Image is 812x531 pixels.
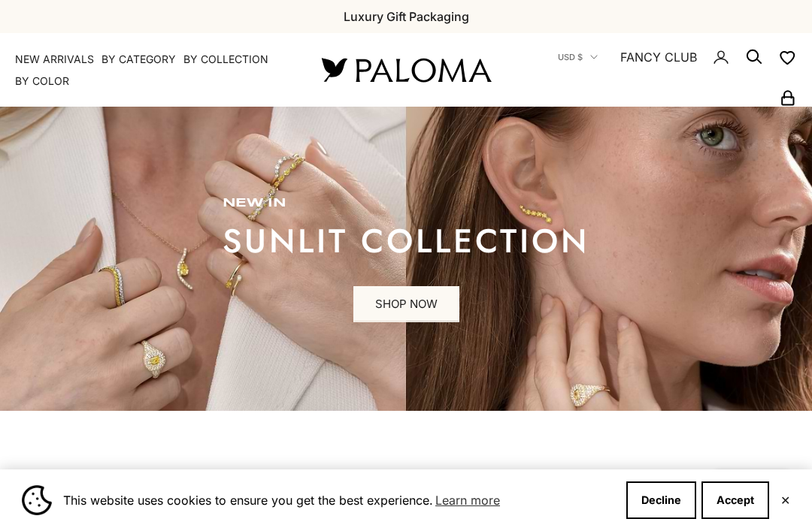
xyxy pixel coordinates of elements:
[22,485,52,515] img: Cookie banner
[101,52,176,67] summary: By Category
[701,481,769,519] button: Accept
[526,33,797,107] nav: Secondary navigation
[620,47,697,67] a: FANCY CLUB
[15,52,286,89] nav: Primary navigation
[344,7,469,26] p: Luxury Gift Packaging
[183,52,268,67] summary: By Collection
[15,74,69,89] summary: By Color
[558,50,583,64] span: USD $
[780,496,790,505] button: Close
[223,226,589,256] p: sunlit collection
[15,52,94,67] a: NEW ARRIVALS
[558,50,598,64] button: USD $
[433,489,502,511] a: Learn more
[223,196,589,211] p: new in
[626,481,696,519] button: Decline
[353,286,459,322] a: SHOP NOW
[63,489,614,511] span: This website uses cookies to ensure you get the best experience.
